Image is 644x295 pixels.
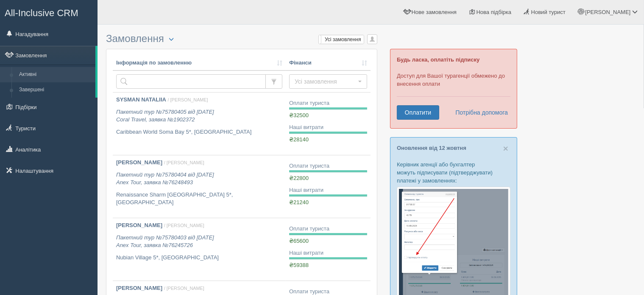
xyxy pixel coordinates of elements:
[113,218,286,281] a: [PERSON_NAME] / [PERSON_NAME] Пакетний тур №75780403 від [DATE]Anex Tour, заявка №76245726 Nubian...
[116,74,266,89] input: Пошук за номером замовлення, ПІБ або паспортом туриста
[397,56,480,63] b: Будь ласка, оплатіть підписку
[164,223,204,228] span: / [PERSON_NAME]
[164,286,204,291] span: / [PERSON_NAME]
[289,136,309,143] span: ₴28140
[503,143,508,153] span: ×
[289,99,367,107] div: Оплати туриста
[5,8,78,18] span: All-Inclusive CRM
[289,112,309,118] span: ₴32500
[113,155,286,218] a: [PERSON_NAME] / [PERSON_NAME] Пакетний тур №75780404 від [DATE]Anex Tour, заявка №76248493 Renais...
[397,145,466,151] a: Оновлення від 12 жовтня
[168,97,208,102] span: / [PERSON_NAME]
[116,96,166,103] b: SYSMAN NATALIIA
[477,9,512,15] span: Нова підбірка
[412,9,457,15] span: Нове замовлення
[106,33,377,45] h3: Замовлення
[450,105,508,120] a: Потрібна допомога
[289,186,367,194] div: Наші витрати
[319,35,364,44] label: Усі замовлення
[116,254,282,262] p: Nubian Village 5*, [GEOGRAPHIC_DATA]
[116,191,282,207] p: Renaissance Sharm [GEOGRAPHIC_DATA] 5*, [GEOGRAPHIC_DATA]
[397,105,439,120] a: Оплатити
[116,171,214,186] i: Пакетний тур №75780404 від [DATE] Anex Tour, заявка №76248493
[289,225,367,233] div: Оплати туриста
[0,0,97,24] a: All-Inclusive CRM
[397,160,510,185] p: Керівник агенції або бухгалтер можуть підписувати (підтверджувати) платежі у замовленнях:
[289,74,367,89] button: Усі замовлення
[585,9,630,15] span: [PERSON_NAME]
[116,59,282,67] a: Інформація по замовленню
[15,67,95,82] a: Активні
[289,238,309,244] span: ₴65600
[289,199,309,205] span: ₴21240
[289,59,367,67] a: Фінанси
[289,175,309,181] span: ₴22800
[116,222,162,228] b: [PERSON_NAME]
[289,162,367,170] div: Оплати туриста
[295,77,356,86] span: Усі замовлення
[116,159,162,166] b: [PERSON_NAME]
[289,124,367,132] div: Наші витрати
[113,93,286,155] a: SYSMAN NATALIIA / [PERSON_NAME] Пакетний тур №75780405 від [DATE]Coral Travel, заявка №1902372 Ca...
[503,144,508,153] button: Close
[164,160,204,165] span: / [PERSON_NAME]
[116,128,282,136] p: Caribbean World Soma Bay 5*, [GEOGRAPHIC_DATA]
[289,249,367,257] div: Наші витрати
[116,285,162,291] b: [PERSON_NAME]
[116,234,214,249] i: Пакетний тур №75780403 від [DATE] Anex Tour, заявка №76245726
[289,262,309,268] span: ₴59388
[390,49,517,129] div: Доступ для Вашої турагенції обмежено до внесення оплати
[116,109,214,123] i: Пакетний тур №75780405 від [DATE] Coral Travel, заявка №1902372
[15,82,95,98] a: Завершені
[531,9,566,15] span: Новий турист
